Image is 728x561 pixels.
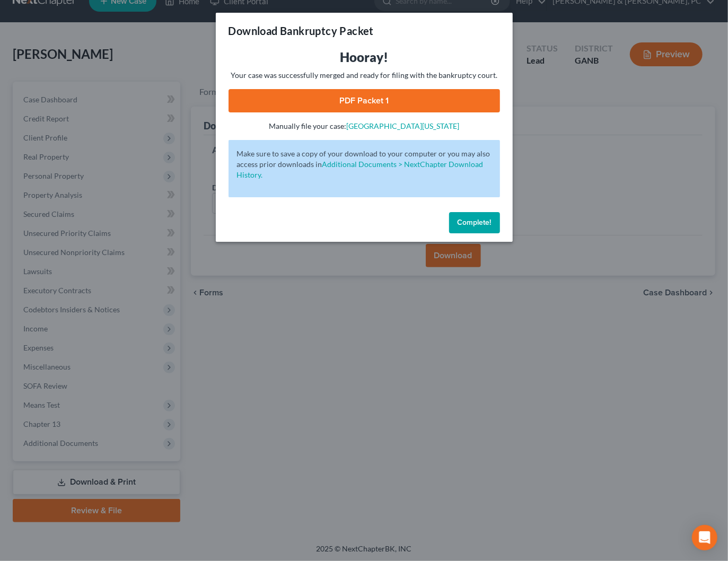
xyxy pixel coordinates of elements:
h3: Download Bankruptcy Packet [229,23,374,38]
p: Make sure to save a copy of your download to your computer or you may also access prior downloads in [237,148,492,180]
h3: Hooray! [229,49,500,66]
button: Complete! [449,212,500,233]
a: PDF Packet 1 [229,89,500,112]
a: Additional Documents > NextChapter Download History. [237,160,484,179]
a: [GEOGRAPHIC_DATA][US_STATE] [346,121,459,130]
p: Manually file your case: [229,121,500,132]
p: Your case was successfully merged and ready for filing with the bankruptcy court. [229,70,500,81]
span: Complete! [458,218,492,227]
div: Open Intercom Messenger [692,525,717,550]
